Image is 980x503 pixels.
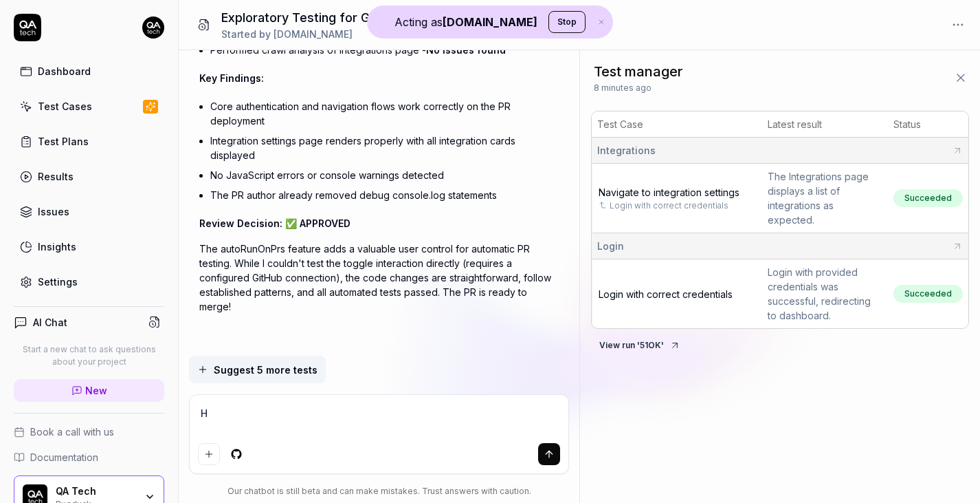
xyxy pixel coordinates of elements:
a: Test Cases [14,93,164,120]
span: Succeeded [893,189,963,207]
li: Integration settings page renders properly with all integration cards displayed [210,131,559,165]
textarea: H [198,403,561,438]
div: Settings [38,275,78,289]
a: Book a call with us [14,425,164,439]
div: Test Cases [38,99,92,114]
div: The Integrations page displays a list of integrations as expected. [768,169,882,227]
span: New [85,383,107,398]
a: View run '51OK' [591,337,689,351]
div: Results [38,169,74,184]
h4: AI Chat [33,315,67,330]
span: Navigate to integration settings [599,186,739,198]
img: 7ccf6c19-61ad-4a6c-8811-018b02a1b829.jpg [142,17,164,39]
div: Our chatbot is still beta and can make mistakes. Trust answers with caution. [189,485,570,497]
span: No issues found [426,44,506,56]
a: Settings [14,268,164,295]
span: Review Decision: ✅ APPROVED [199,217,350,229]
div: Test Plans [38,134,89,149]
a: Dashboard [14,58,164,85]
span: Key Findings: [199,72,264,84]
li: Core authentication and navigation flows work correctly on the PR deployment [210,96,559,131]
div: Insights [38,239,76,254]
div: Dashboard [38,64,91,78]
th: Status [888,111,968,138]
div: QA Tech [56,485,135,497]
h1: Exploratory Testing for GitHub PR 5588 [221,8,452,27]
th: Latest result [762,111,888,138]
span: Integrations [597,143,656,158]
a: Login with correct credentials [599,288,733,300]
a: Documentation [14,450,164,464]
span: [DOMAIN_NAME] [274,28,353,40]
div: Login with provided credentials was successful, redirecting to dashboard. [768,265,882,323]
span: Test manager [594,61,683,82]
span: Suggest 5 more tests [214,363,318,377]
p: The autoRunOnPrs feature adds a valuable user control for automatic PR testing. While I couldn't ... [199,242,559,314]
span: 8 minutes ago [594,82,652,94]
div: Started by [221,27,452,41]
button: View run '51OK' [591,334,689,356]
a: Test Plans [14,128,164,155]
button: Stop [548,11,586,33]
p: Start a new chat to ask questions about your project [14,343,164,368]
li: The PR author already removed debug console.log statements [210,185,559,205]
div: Issues [38,204,69,219]
span: Succeeded [893,285,963,303]
a: Results [14,163,164,190]
span: Login [597,239,624,253]
button: Add attachment [198,443,220,465]
li: No JavaScript errors or console warnings detected [210,165,559,185]
th: Test Case [592,111,762,138]
span: Documentation [30,450,98,464]
a: Insights [14,233,164,260]
button: Suggest 5 more tests [189,356,326,383]
a: Navigate to integration settingsLogin with correct credentials [599,186,757,212]
a: Login with correct credentials [610,200,728,212]
li: Performed crawl analysis of integrations page - [210,40,559,60]
a: Issues [14,198,164,225]
span: Book a call with us [30,425,114,439]
a: New [14,379,164,402]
